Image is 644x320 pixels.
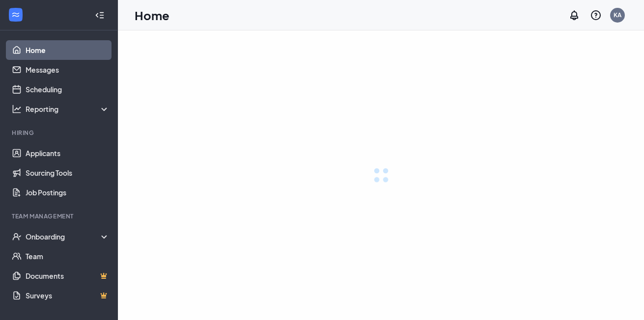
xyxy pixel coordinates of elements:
[26,80,110,99] a: Scheduling
[12,212,108,220] div: Team Management
[26,232,110,241] div: Onboarding
[26,286,110,305] a: SurveysCrown
[135,7,169,24] h1: Home
[26,40,110,60] a: Home
[26,246,110,266] a: Team
[11,10,21,20] svg: WorkstreamLogo
[26,163,110,183] a: Sourcing Tools
[26,183,110,202] a: Job Postings
[12,104,22,114] svg: Analysis
[568,9,580,21] svg: Notifications
[95,10,105,20] svg: Collapse
[26,60,110,80] a: Messages
[590,9,602,21] svg: QuestionInfo
[614,11,621,19] div: KA
[26,104,110,114] div: Reporting
[26,266,110,286] a: DocumentsCrown
[12,232,22,241] svg: UserCheck
[26,143,110,163] a: Applicants
[12,129,108,137] div: Hiring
